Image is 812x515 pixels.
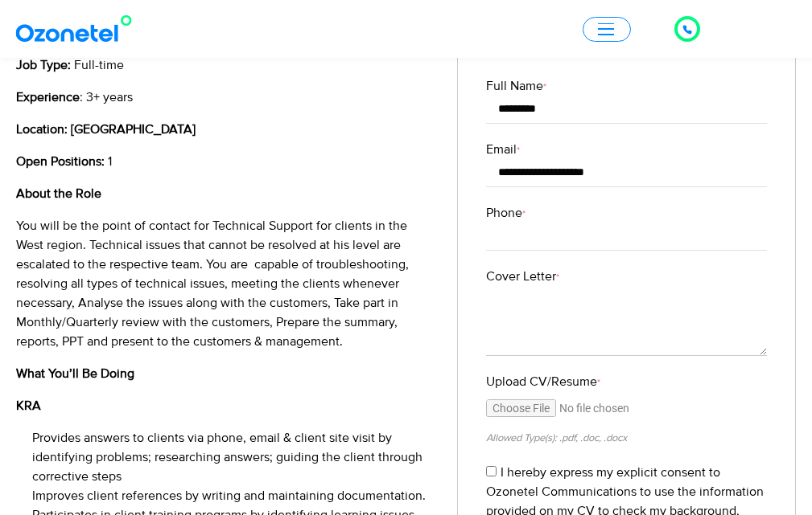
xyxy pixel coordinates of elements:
b: What You’ll Be Doing [16,366,134,382]
label: Full Name [486,76,767,96]
span: 1 [108,153,112,170]
label: Cover Letter [486,267,767,286]
small: Allowed Type(s): .pdf, .doc, .docx [486,431,627,444]
b: Job Type [16,57,68,73]
b: : [68,57,71,73]
b: Location: [GEOGRAPHIC_DATA] [16,121,196,137]
b: KRA [16,398,41,414]
label: Phone [486,203,767,223]
span: Full-time [74,57,124,73]
b: Experience [16,89,80,105]
span: You will be the point of contact for Technical Support for clients in the West region. Technical ... [16,218,409,349]
b: About the Role [16,186,101,202]
span: Provides answers to clients via phone, email & client site visit by identifying problems; researc... [32,430,422,484]
label: Upload CV/Resume [486,372,767,391]
label: Email [486,140,767,159]
span: 3+ years [86,89,133,105]
span: : [80,89,83,105]
b: Open Positions: [16,153,105,170]
span: Improves client references by writing and maintaining documentation. [32,488,426,504]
